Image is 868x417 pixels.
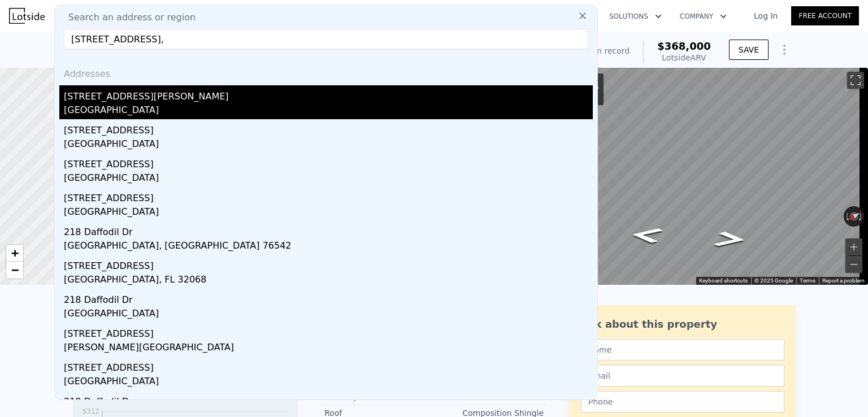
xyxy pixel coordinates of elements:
[581,316,784,332] div: Ask about this property
[9,8,45,24] img: Lotside
[845,238,862,255] button: Zoom in
[845,256,862,273] button: Zoom out
[773,38,796,61] button: Show Options
[64,390,593,409] div: 218 Daffodil Dr
[858,206,865,227] button: Rotate clockwise
[581,339,784,360] input: Name
[754,277,793,284] span: © 2025 Google
[64,289,593,307] div: 218 Daffodil Dr
[64,153,593,171] div: [STREET_ADDRESS]
[600,6,671,27] button: Solutions
[657,40,711,52] span: $368,000
[791,6,859,25] a: Free Account
[699,277,748,285] button: Keyboard shortcuts
[847,72,864,89] button: Toggle fullscreen view
[843,207,865,225] button: Reset the view
[729,40,769,60] button: SAVE
[64,273,593,289] div: [GEOGRAPHIC_DATA], FL 32068
[64,375,593,390] div: [GEOGRAPHIC_DATA]
[6,262,23,279] a: Zoom out
[64,187,593,205] div: [STREET_ADDRESS]
[59,58,593,85] div: Addresses
[671,6,736,27] button: Company
[64,29,588,49] input: Enter an address, city, region, neighborhood or zip code
[844,206,850,227] button: Rotate counterclockwise
[64,357,593,375] div: [STREET_ADDRESS]
[11,246,19,260] span: +
[64,239,593,255] div: [GEOGRAPHIC_DATA], [GEOGRAPHIC_DATA] 76542
[657,52,711,63] div: Lotside ARV
[822,277,865,284] a: Report a problem
[64,255,593,273] div: [STREET_ADDRESS]
[800,277,815,284] a: Terms
[581,391,784,412] input: Phone
[64,137,593,153] div: [GEOGRAPHIC_DATA]
[581,365,784,386] input: Email
[82,407,99,415] tspan: $312
[11,263,19,277] span: −
[64,171,593,187] div: [GEOGRAPHIC_DATA]
[64,119,593,137] div: [STREET_ADDRESS]
[740,10,791,21] a: Log In
[64,103,593,119] div: [GEOGRAPHIC_DATA]
[517,68,868,285] div: Map
[517,68,868,285] div: Street View
[700,228,761,251] path: Go Southwest, WA-504
[64,85,593,103] div: [STREET_ADDRESS][PERSON_NAME]
[64,341,593,357] div: [PERSON_NAME][GEOGRAPHIC_DATA]
[6,245,23,262] a: Zoom in
[64,307,593,323] div: [GEOGRAPHIC_DATA]
[64,221,593,239] div: 218 Daffodil Dr
[616,223,677,247] path: Go Northeast, WA-504
[64,205,593,221] div: [GEOGRAPHIC_DATA]
[64,323,593,341] div: [STREET_ADDRESS]
[59,11,196,24] span: Search an address or region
